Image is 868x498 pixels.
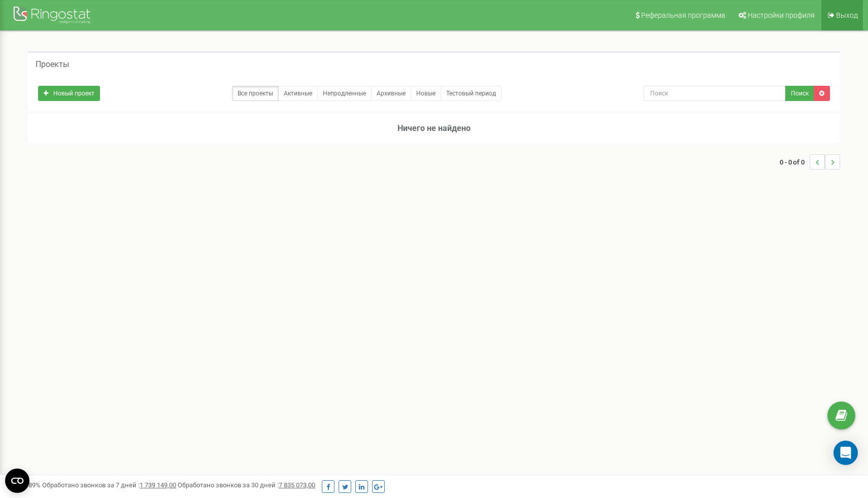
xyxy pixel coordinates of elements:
button: Поиск [785,86,814,101]
a: Все проекты [232,86,279,101]
a: Новый проект [38,86,100,101]
input: Поиск [644,86,786,101]
u: 7 835 073,00 [279,481,315,489]
span: Обработано звонков за 30 дней : [178,481,315,489]
a: Активные [278,86,318,101]
a: Архивные [371,86,411,101]
a: Тестовый период [441,86,502,101]
span: 0 - 0 of 0 [780,154,810,170]
span: Выход [836,11,858,19]
span: Реферальная программа [641,11,725,19]
h3: Ничего не найдено [28,114,840,143]
span: Настройки профиля [748,11,815,19]
div: Open Intercom Messenger [833,441,858,465]
a: Непродленные [317,86,372,101]
button: Open CMP widget [5,469,29,493]
u: 1 739 149,00 [140,481,176,489]
h5: Проекты [36,60,69,69]
span: Обработано звонков за 7 дней : [42,481,176,489]
nav: ... [780,144,840,180]
a: Новые [411,86,441,101]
